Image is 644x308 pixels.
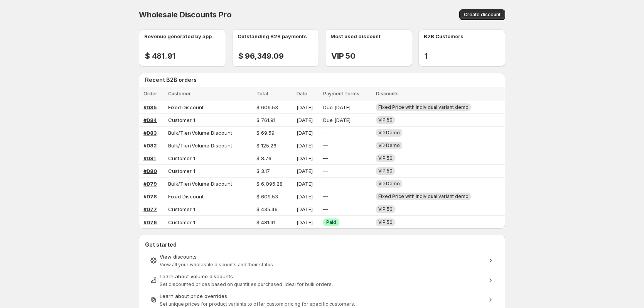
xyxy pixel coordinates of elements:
span: VD Demo [378,181,400,186]
span: $ 761.91 [256,117,275,123]
span: Fixed Price with Individual variant demo [378,193,469,199]
a: #D81 [143,155,156,161]
span: Wholesale Discounts Pro [139,10,231,19]
span: Customer 1 [168,117,195,123]
span: View all your wholesale discounts and their status [160,262,273,267]
p: Outstanding B2B payments [238,32,307,40]
span: Customer [168,91,191,96]
a: #D80 [143,168,157,174]
span: Discounts [376,91,399,96]
a: #D85 [143,104,157,110]
span: VIP 50 [378,117,393,123]
p: Most used discount [330,32,381,40]
span: — [323,181,328,187]
span: Fixed Discount [168,104,204,110]
span: Set discounted prices based on quantities purchased. Ideal for bulk orders. [160,281,333,287]
span: — [323,206,328,212]
div: Learn about price overrides [160,292,484,300]
span: Date [297,91,307,96]
span: [DATE] [297,193,313,200]
span: Due [DATE] [323,104,351,110]
span: [DATE] [297,104,313,110]
span: [DATE] [297,181,313,187]
span: [DATE] [297,142,313,149]
div: Learn about volume discounts [160,272,484,280]
a: #D83 [143,130,157,136]
span: [DATE] [297,219,313,225]
span: $ 8.76 [256,155,271,161]
span: VD Demo [378,142,400,148]
span: VD Demo [378,130,400,135]
h2: Recent B2B orders [145,76,502,84]
span: [DATE] [297,206,313,212]
span: Order [143,91,157,96]
span: — [323,142,328,149]
span: Total [256,91,268,96]
span: [DATE] [297,117,313,123]
span: $ 3.17 [256,168,270,174]
a: #D78 [143,193,157,200]
span: $ 435.46 [256,206,278,212]
a: #D82 [143,142,157,149]
h2: VIP 50 [331,51,356,61]
span: Set unique prices for product variants to offer custom pricing for specific customers. [160,301,355,307]
span: $ 125.26 [256,142,276,149]
span: Customer 1 [168,168,195,174]
h2: $ 481.91 [145,51,175,61]
span: — [323,130,328,136]
a: #D84 [143,117,157,123]
h2: Get started [145,241,499,249]
h2: $ 96,349.09 [238,51,284,61]
p: B2B Customers [424,32,464,40]
span: $ 609.53 [256,104,278,110]
span: Customer 1 [168,155,195,161]
span: Fixed Discount [168,193,204,200]
span: Bulk/Tier/Volume Discount [168,130,232,136]
span: Create discount [464,12,501,18]
span: [DATE] [297,168,313,174]
span: Fixed Price with Individual variant demo [378,104,469,110]
span: Due [DATE] [323,117,351,123]
h2: 1 [425,51,436,61]
span: VIP 50 [378,155,393,161]
span: VIP 50 [378,219,393,225]
span: — [323,155,328,161]
a: #D76 [143,219,157,225]
span: — [323,193,328,200]
span: [DATE] [297,130,313,136]
span: $ 481.91 [256,219,275,225]
span: Bulk/Tier/Volume Discount [168,181,232,187]
span: $ 69.59 [256,130,275,136]
p: Revenue generated by app [144,32,212,40]
span: [DATE] [297,155,313,161]
span: Payment Terms [323,91,359,96]
span: $ 6,095.28 [256,181,283,187]
span: VIP 50 [378,206,393,212]
a: #D79 [143,181,157,187]
button: Create discount [459,9,505,20]
span: $ 609.53 [256,193,278,200]
span: VIP 50 [378,168,393,174]
span: Customer 1 [168,206,195,212]
a: #D77 [143,206,157,212]
span: Paid [326,219,336,225]
div: View discounts [160,253,484,261]
span: — [323,168,328,174]
span: Bulk/Tier/Volume Discount [168,142,232,149]
span: Customer 1 [168,219,195,225]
